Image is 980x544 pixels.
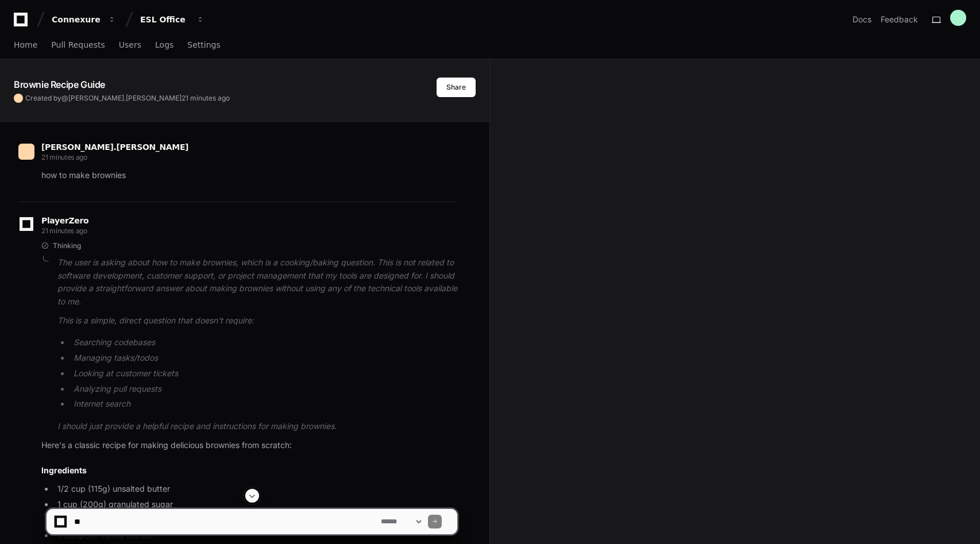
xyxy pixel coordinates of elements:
span: @ [61,94,68,102]
a: Home [14,32,37,59]
li: Internet search [70,398,457,411]
p: The user is asking about how to make brownies, which is a cooking/baking question. This is not re... [57,256,457,308]
button: ESL Office [136,9,209,30]
li: Analyzing pull requests [70,383,457,396]
span: Users [119,41,141,48]
span: Settings [187,41,220,48]
app-text-character-animate: Brownie Recipe Guide [14,79,105,90]
p: how to make brownies [41,169,457,182]
div: Connexure [52,14,101,25]
li: Searching codebases [70,336,457,349]
button: Feedback [881,14,918,25]
a: Logs [155,32,173,59]
span: 21 minutes ago [182,94,230,102]
span: 21 minutes ago [41,226,87,235]
span: Pull Requests [51,41,105,48]
li: 1/2 cup (115g) unsalted butter [54,483,457,496]
span: 21 minutes ago [41,153,87,161]
p: This is a simple, direct question that doesn't require: [57,314,457,327]
p: Here's a classic recipe for making delicious brownies from scratch: [41,439,457,452]
a: Pull Requests [51,32,105,59]
span: Home [14,41,37,48]
a: Users [119,32,141,59]
div: ESL Office [140,14,190,25]
h2: Ingredients [41,465,457,476]
p: I should just provide a helpful recipe and instructions for making brownies. [57,420,457,433]
a: Settings [187,32,220,59]
li: Looking at customer tickets [70,367,457,380]
button: Connexure [47,9,121,30]
span: Thinking [53,241,81,250]
a: Docs [852,14,871,25]
span: [PERSON_NAME].[PERSON_NAME] [68,94,182,102]
span: [PERSON_NAME].[PERSON_NAME] [41,142,188,152]
span: Created by [25,94,230,103]
span: Logs [155,41,173,48]
li: Managing tasks/todos [70,352,457,365]
span: PlayerZero [41,217,88,224]
button: Share [437,78,476,97]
